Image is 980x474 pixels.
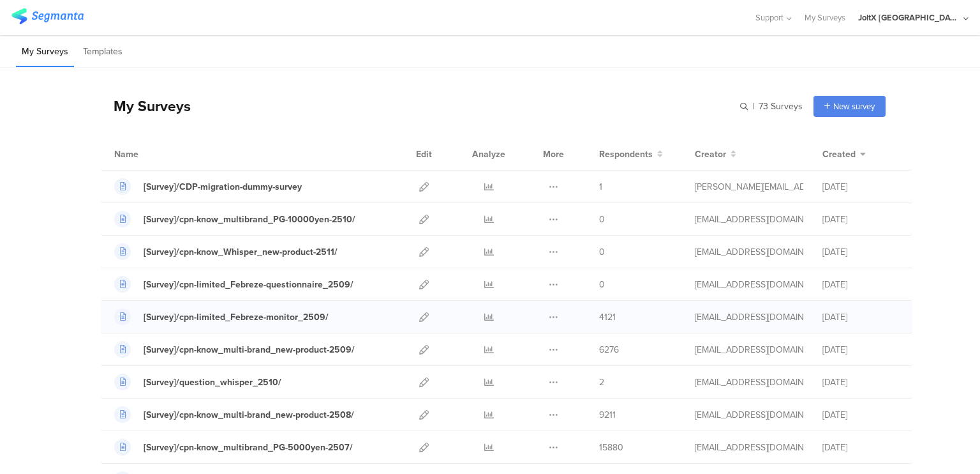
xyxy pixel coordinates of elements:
div: [Survey]/cpn-limited_Febreze-monitor_2509/ [144,310,329,324]
a: [Survey]/cpn-know_multibrand_PG-10000yen-2510/ [114,211,355,227]
span: New survey [833,100,875,112]
div: kumai.ik@pg.com [695,376,803,389]
span: Creator [695,148,726,161]
div: [DATE] [822,278,899,291]
div: [Survey]/cpn-know_multi-brand_new-product-2508/ [144,408,354,422]
span: 0 [599,245,605,259]
span: 6276 [599,343,619,356]
li: Templates [77,37,128,67]
div: [DATE] [822,245,899,259]
div: [DATE] [822,343,899,356]
span: Support [755,11,783,24]
div: [Survey]/cpn-know_multi-brand_new-product-2509/ [144,343,355,356]
a: [Survey]/CDP-migration-dummy-survey [114,178,302,195]
div: [Survey]/question_whisper_2510/ [144,376,281,389]
span: 9211 [599,408,616,422]
span: Created [822,148,856,161]
a: [Survey]/cpn-know_multi-brand_new-product-2509/ [114,341,355,358]
span: 15880 [599,441,623,454]
span: Respondents [599,148,653,161]
span: | [750,100,756,113]
div: praharaj.sp.1@pg.com [695,180,803,194]
div: Analyze [470,138,508,170]
span: 2 [599,376,604,389]
span: 1 [599,180,602,194]
span: 0 [599,278,605,291]
div: [DATE] [822,180,899,194]
div: kumai.ik@pg.com [695,213,803,226]
img: segmanta logo [11,8,84,24]
button: Respondents [599,148,663,161]
div: More [540,138,567,170]
div: [Survey]/cpn-limited_Febreze-questionnaire_2509/ [144,278,353,291]
div: [Survey]/CDP-migration-dummy-survey [144,180,302,194]
div: [DATE] [822,213,899,226]
div: kumai.ik@pg.com [695,343,803,356]
div: [Survey]/cpn-know_multibrand_PG-10000yen-2510/ [144,213,355,226]
li: My Surveys [16,37,74,67]
button: Creator [695,148,736,161]
button: Created [822,148,866,161]
a: [Survey]/question_whisper_2510/ [114,374,281,390]
a: [Survey]/cpn-limited_Febreze-questionnaire_2509/ [114,276,353,293]
span: 0 [599,213,605,226]
div: [DATE] [822,310,899,324]
div: [DATE] [822,441,899,454]
div: [DATE] [822,376,899,389]
a: [Survey]/cpn-know_multi-brand_new-product-2508/ [114,406,354,423]
div: [Survey]/cpn-know_Whisper_new-product-2511/ [144,245,338,259]
div: kumai.ik@pg.com [695,310,803,324]
div: kumai.ik@pg.com [695,278,803,291]
a: [Survey]/cpn-know_multibrand_PG-5000yen-2507/ [114,439,353,455]
div: My Surveys [101,95,191,117]
div: [DATE] [822,408,899,422]
div: kumai.ik@pg.com [695,245,803,259]
div: Name [114,148,191,161]
div: kumai.ik@pg.com [695,441,803,454]
span: 73 Surveys [759,100,803,113]
div: [Survey]/cpn-know_multibrand_PG-5000yen-2507/ [144,441,353,454]
a: [Survey]/cpn-know_Whisper_new-product-2511/ [114,243,338,260]
div: Edit [410,138,438,170]
a: [Survey]/cpn-limited_Febreze-monitor_2509/ [114,309,329,325]
span: 4121 [599,310,616,324]
div: kumai.ik@pg.com [695,408,803,422]
div: JoltX [GEOGRAPHIC_DATA] [858,11,960,24]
